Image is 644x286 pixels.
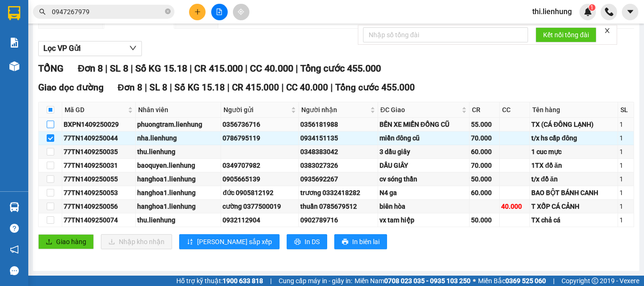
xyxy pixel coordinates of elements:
[300,215,376,225] div: 0902789716
[4,6,85,22] span: VP 77 [GEOGRAPHIC_DATA]
[174,82,225,93] span: Số KG 15.18
[525,6,579,17] span: thi.lienhung
[194,8,201,15] span: plus
[380,105,460,115] span: ĐC Giao
[380,215,468,225] div: vx tam hiệp
[618,102,634,118] th: SL
[233,4,249,20] button: aim
[471,160,498,171] div: 70.000
[543,30,589,40] span: Kết nối tổng đài
[380,147,468,157] div: 3 dầu giây
[536,27,596,42] button: Kết nối tổng đài
[300,63,381,74] span: Tổng cước 455.000
[9,38,19,48] img: solution-icon
[9,61,19,71] img: warehouse-icon
[118,82,143,93] span: Đơn 8
[330,82,333,93] span: |
[62,159,136,172] td: 77TN1409250031
[223,174,297,184] div: 0905665139
[4,24,67,41] strong: Sđt:
[62,131,136,145] td: 77TN1409250044
[380,201,468,212] div: biên hòa
[4,49,64,59] strong: Sđt người gửi:
[270,276,272,286] span: |
[65,105,126,115] span: Mã GD
[62,213,136,227] td: 77TN1409250074
[287,234,327,249] button: printerIn DS
[619,133,632,143] div: 1
[478,276,546,286] span: Miền Bắc
[110,63,128,74] span: SL 8
[590,4,594,11] span: 1
[471,119,498,130] div: 55.000
[149,82,167,93] span: SL 8
[197,237,272,247] span: [PERSON_NAME] sắp xếp
[619,174,632,184] div: 1
[176,276,263,286] span: Hỗ trợ kỹ thuật:
[38,41,142,56] button: Lọc VP Gửi
[103,6,138,41] img: logo
[62,186,136,200] td: 77TN1409250053
[62,200,136,213] td: 77TN1409250056
[584,8,592,16] img: icon-new-feature
[43,42,81,54] span: Lọc VP Gửi
[531,188,616,198] div: BAO BỘT BÁNH CANH
[223,277,263,285] strong: 1900 633 818
[64,119,134,130] div: BXPN1409250029
[145,82,147,93] span: |
[531,174,616,184] div: t/x đồ ăn
[165,8,171,16] span: close-circle
[619,119,632,130] div: 1
[300,188,376,198] div: trương 0332418282
[223,160,297,171] div: 0349707982
[10,245,19,254] span: notification
[179,234,280,249] button: sort-ascending[PERSON_NAME] sắp xếp
[64,147,134,157] div: 77TN1409250035
[129,44,137,52] span: down
[294,238,301,246] span: printer
[619,201,632,212] div: 1
[470,102,500,118] th: CR
[380,188,468,198] div: N4 ga
[64,174,134,184] div: 77TN1409250055
[384,277,471,285] strong: 0708 023 035 - 0935 103 250
[38,82,104,93] span: Giao dọc đường
[622,4,638,20] button: caret-down
[300,133,376,143] div: 0934151135
[471,174,498,184] div: 50.000
[4,24,67,41] span: 02583824824, 02583563563
[531,160,616,171] div: 1TX đồ ăn
[38,63,64,74] span: TỔNG
[10,266,19,275] span: message
[137,201,220,212] div: hanghoa1.lienhung
[223,133,297,143] div: 0786795119
[530,102,618,118] th: Tên hàng
[137,188,220,198] div: hanghoa1.lienhung
[355,276,471,286] span: Miền Nam
[223,119,297,130] div: 0356736716
[136,102,222,118] th: Nhân viên
[4,6,85,22] strong: Văn phòng:
[471,215,498,225] div: 50.000
[471,147,498,157] div: 60.000
[137,147,220,157] div: thu.lienhung
[286,82,328,93] span: CC 40.000
[105,63,107,74] span: |
[334,234,387,249] button: printerIn biên lai
[501,201,528,212] div: 40.000
[471,188,498,198] div: 60.000
[227,82,230,93] span: |
[223,188,297,198] div: đức 0905812192
[619,160,632,171] div: 1
[301,105,368,115] span: Người nhận
[135,63,187,74] span: Số KG 15.18
[64,201,134,212] div: 77TN1409250056
[223,215,297,225] div: 0932112904
[8,6,20,20] img: logo-vxr
[300,174,376,184] div: 0935692267
[300,160,376,171] div: 0383027326
[131,63,133,74] span: |
[137,133,220,143] div: nha.lienhung
[342,238,348,246] span: printer
[279,276,352,286] span: Cung cấp máy in - giấy in:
